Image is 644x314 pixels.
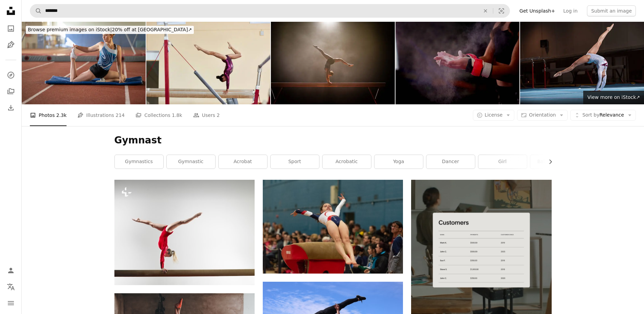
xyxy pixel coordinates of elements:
a: woman in black sports bra and black leggings lying on brown concrete bench [263,223,403,229]
a: sport [271,155,319,169]
a: Log in [559,5,582,16]
h1: Gymnast [114,134,552,146]
img: a woman is doing a handstand on a beam [114,180,255,285]
span: View more on iStock ↗ [587,94,640,100]
span: 214 [116,111,125,119]
form: Find visuals sitewide [30,4,510,18]
span: 20% off at [GEOGRAPHIC_DATA] ↗ [28,27,192,32]
a: Illustrations 214 [77,104,125,126]
span: Browse premium images on iStock | [28,27,112,32]
a: View more on iStock↗ [583,91,644,104]
span: 2 [217,111,220,119]
a: acrobatic [323,155,371,169]
a: gymnastic [167,155,215,169]
button: Clear [478,4,493,17]
a: balance beam [530,155,579,169]
img: Focus on the hand of a child gymnast using magnesium carbon [395,22,519,104]
a: Get Unsplash+ [515,5,559,16]
a: Collections 1.8k [135,104,182,126]
a: Collections [4,85,18,98]
button: License [473,110,515,121]
span: Sort by [582,112,599,118]
img: Skilled Female Gymnast Practicing Single Stag Handstand [146,22,270,104]
a: Illustrations [4,38,18,52]
a: Browse premium images on iStock|20% off at [GEOGRAPHIC_DATA]↗ [22,22,198,38]
button: scroll list to the right [544,155,552,169]
a: Explore [4,68,18,82]
img: woman in black sports bra and black leggings lying on brown concrete bench [263,180,403,273]
a: Home — Unsplash [4,4,18,19]
span: License [485,112,503,118]
button: Sort byRelevance [570,110,636,121]
a: Users 2 [193,104,220,126]
a: yoga [374,155,423,169]
a: a woman is doing a handstand on a beam [114,229,255,235]
button: Search Unsplash [30,4,42,17]
a: dancer [426,155,475,169]
a: Log in / Sign up [4,264,18,277]
button: Menu [4,296,18,310]
img: Gymnast woman stretching in sports hall [22,22,146,104]
a: girl [478,155,527,169]
img: Gymnast woman performing on balance beam [271,22,395,104]
img: portrait of young gymnasts competing in the stadium [520,22,644,104]
span: Relevance [582,112,624,119]
button: Language [4,280,18,294]
a: Photos [4,22,18,35]
button: Orientation [517,110,568,121]
button: Visual search [493,4,510,17]
a: acrobat [219,155,267,169]
span: Orientation [529,112,556,118]
a: Download History [4,101,18,115]
span: 1.8k [172,111,182,119]
a: gymnastics [115,155,163,169]
button: Submit an image [587,5,636,16]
